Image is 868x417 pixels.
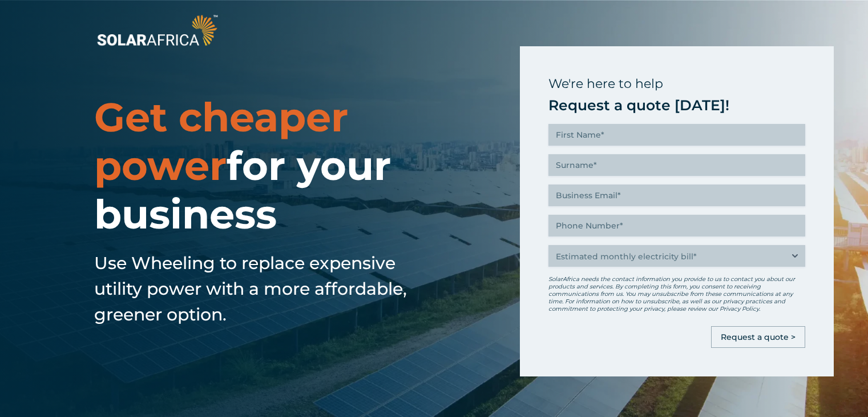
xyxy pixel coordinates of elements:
p: SolarAfrica needs the contact information you provide to us to contact you about our products and... [548,275,805,312]
input: First Name* [548,124,805,146]
span: Get cheaper power [94,93,348,190]
input: Phone Number* [548,215,805,236]
p: Request a quote [DATE]! [548,95,805,115]
input: Request a quote > [711,326,805,348]
input: Business Email* [548,185,805,206]
h1: for your business [94,93,458,239]
p: We're here to help [548,73,805,95]
input: Surname* [548,154,805,176]
h5: Use Wheeling to replace expensive utility power with a more affordable, greener option. [94,250,425,327]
